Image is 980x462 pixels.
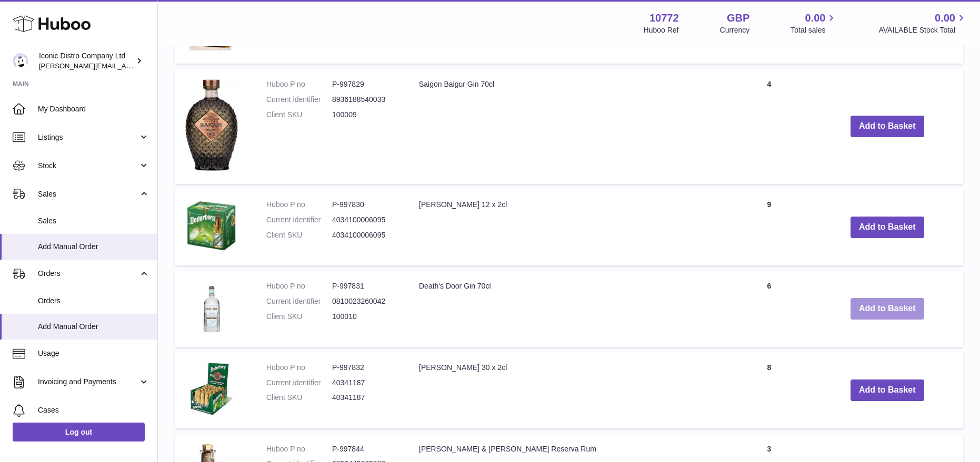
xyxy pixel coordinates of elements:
[332,215,398,225] dd: 4034100006095
[408,352,727,428] td: [PERSON_NAME] 30 x 2cl
[38,161,138,171] span: Stock
[791,11,837,35] a: 0.00 Total sales
[266,378,332,388] dt: Current identifier
[266,79,332,89] dt: Huboo P no
[266,393,332,403] dt: Client SKU
[727,69,811,184] td: 4
[332,393,398,403] dd: 40341187
[39,51,134,71] div: Iconic Distro Company Ltd
[38,242,149,252] span: Add Manual Order
[332,230,398,240] dd: 4034100006095
[727,271,811,347] td: 6
[851,298,924,320] button: Add to Basket
[38,348,149,358] span: Usage
[332,200,398,210] dd: P-997830
[266,444,332,454] dt: Huboo P no
[266,95,332,105] dt: Current identifier
[38,189,138,199] span: Sales
[851,217,924,238] button: Add to Basket
[13,53,28,69] img: paul@iconicdistro.com
[266,363,332,373] dt: Huboo P no
[332,378,398,388] dd: 40341187
[185,79,238,171] img: Saigon Baigur Gin 70cl
[38,269,138,279] span: Orders
[935,11,955,25] span: 0.00
[332,363,398,373] dd: P-997832
[805,11,826,25] span: 0.00
[878,11,967,35] a: 0.00 AVAILABLE Stock Total
[332,281,398,291] dd: P-997831
[38,132,138,142] span: Listings
[185,363,238,415] img: Underberg 30 x 2cl
[720,25,750,35] div: Currency
[13,423,145,442] a: Log out
[332,296,398,306] dd: 0810023260042
[727,11,749,25] strong: GBP
[185,200,238,252] img: Underberg 12 x 2cl
[644,25,679,35] div: Huboo Ref
[408,271,727,347] td: Death's Door Gin 70cl
[266,312,332,322] dt: Client SKU
[727,189,811,265] td: 9
[38,296,149,306] span: Orders
[727,352,811,428] td: 8
[38,104,149,114] span: My Dashboard
[266,110,332,120] dt: Client SKU
[791,25,837,35] span: Total sales
[851,379,924,401] button: Add to Basket
[332,110,398,120] dd: 100009
[266,296,332,306] dt: Current identifier
[408,69,727,184] td: Saigon Baigur Gin 70cl
[878,25,967,35] span: AVAILABLE Stock Total
[266,200,332,210] dt: Huboo P no
[332,95,398,105] dd: 8936188540033
[649,11,679,25] strong: 10772
[185,281,238,334] img: Death's Door Gin 70cl
[266,230,332,240] dt: Client SKU
[266,215,332,225] dt: Current identifier
[38,405,149,415] span: Cases
[39,61,211,70] span: [PERSON_NAME][EMAIL_ADDRESS][DOMAIN_NAME]
[851,116,924,137] button: Add to Basket
[38,322,149,332] span: Add Manual Order
[332,79,398,89] dd: P-997829
[408,189,727,265] td: [PERSON_NAME] 12 x 2cl
[38,377,138,387] span: Invoicing and Payments
[332,312,398,322] dd: 100010
[332,444,398,454] dd: P-997844
[266,281,332,291] dt: Huboo P no
[38,216,149,226] span: Sales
